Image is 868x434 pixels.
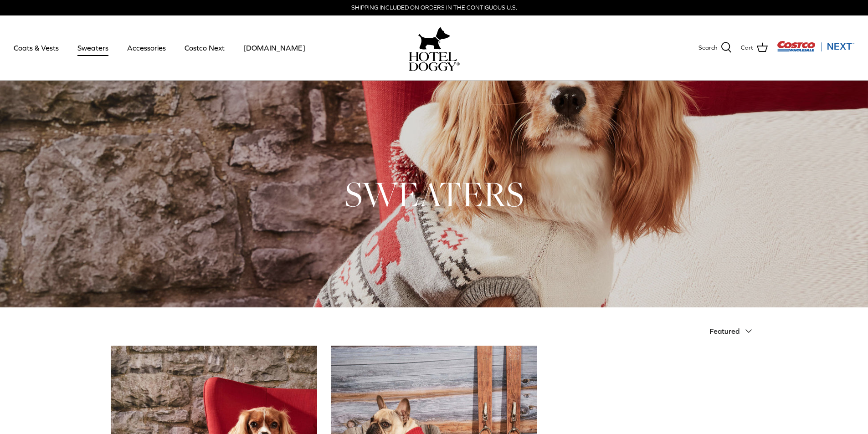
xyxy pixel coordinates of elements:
a: Search [699,42,732,54]
a: [DOMAIN_NAME] [235,32,313,63]
img: Costco Next [777,41,854,52]
a: Costco Next [176,32,233,63]
button: Featured [709,321,758,341]
a: Accessories [119,32,174,63]
a: Sweaters [69,32,117,63]
img: hoteldoggy.com [418,25,450,52]
img: hoteldoggycom [409,52,460,71]
a: Cart [741,42,768,54]
a: hoteldoggy.com hoteldoggycom [409,25,460,71]
span: Featured [709,327,740,335]
span: Cart [741,43,753,53]
span: Search [699,43,717,53]
a: Coats & Vests [5,32,67,63]
a: Visit Costco Next [777,46,854,53]
h1: SWEATERS [111,172,758,216]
